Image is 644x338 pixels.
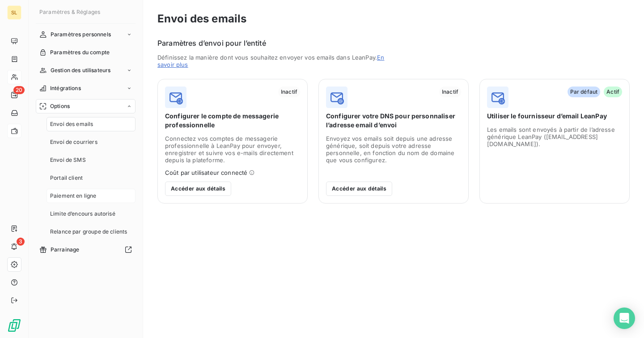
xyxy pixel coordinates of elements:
[47,225,136,239] a: Relance par groupe de clients
[17,238,25,246] span: 3
[568,87,601,97] span: Par défaut
[50,228,127,236] span: Relance par groupe de clients
[51,66,111,74] span: Gestion des utilisateurs
[47,189,136,203] a: Paiement en ligne
[50,192,97,200] span: Paiement en ligne
[39,9,100,15] span: Paramètres & Réglages
[157,54,388,68] span: Définissez la manière dont vous souhaitez envoyer vos emails dans LeanPay.
[50,138,97,146] span: Envoi de courriers
[487,112,622,121] span: Utiliser le fournisseur d’email LeanPay
[487,126,622,147] span: Les emails sont envoyés à partir de l’adresse générique LeanPay ([EMAIL_ADDRESS][DOMAIN_NAME]).
[165,112,300,130] span: Configurer le compte de messagerie professionnelle
[7,318,21,333] img: Logo LeanPay
[50,156,86,164] span: Envoi de SMS
[278,87,300,97] span: Inactif
[50,102,70,110] span: Options
[326,182,392,196] button: Accéder aux détails
[47,153,136,167] a: Envoi de SMS
[36,243,136,257] a: Parrainage
[51,30,111,39] span: Paramètres personnels
[50,174,83,182] span: Portail client
[47,207,136,221] a: Limite d’encours autorisé
[13,86,25,94] span: 20
[47,171,136,185] a: Portail client
[614,308,635,329] div: Open Intercom Messenger
[7,5,21,20] div: SL
[50,48,110,56] span: Paramètres du compte
[604,87,622,97] span: Actif
[47,135,136,149] a: Envoi de courriers
[439,87,461,97] span: Inactif
[157,38,630,48] h6: Paramètres d’envoi pour l’entité
[157,54,384,68] a: En savoir plus
[165,182,231,196] button: Accéder aux détails
[50,210,115,218] span: Limite d’encours autorisé
[165,169,247,176] span: Coût par utilisateur connecté
[47,117,136,131] a: Envoi des emails
[326,135,461,164] span: Envoyez vos emails soit depuis une adresse générique, soit depuis votre adresse personnelle, en f...
[50,120,93,128] span: Envoi des emails
[326,112,461,130] span: Configurer votre DNS pour personnaliser l’adresse email d’envoi
[36,45,136,60] a: Paramètres du compte
[50,84,81,92] span: Intégrations
[51,246,80,254] span: Parrainage
[157,11,630,27] h3: Envoi des emails
[165,135,300,176] span: Connectez vos comptes de messagerie professionnelle à LeanPay pour envoyer, enregistrer et suivre...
